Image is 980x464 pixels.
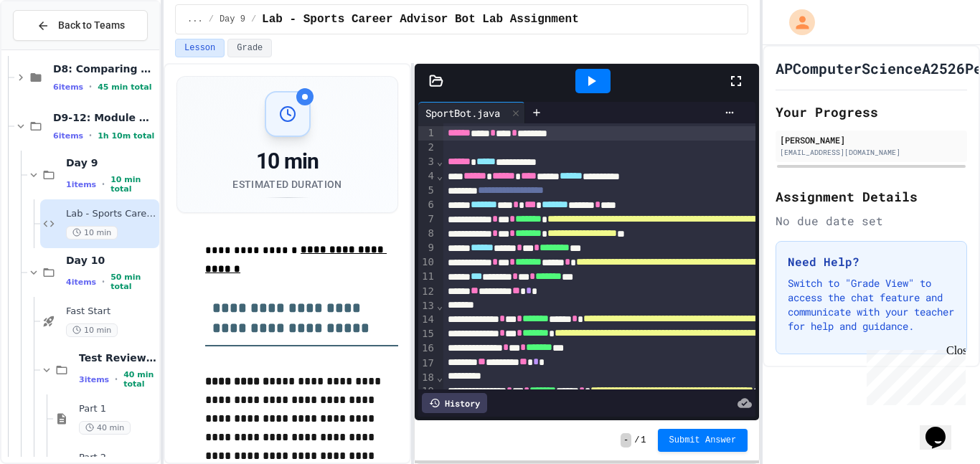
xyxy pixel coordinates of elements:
[66,156,156,169] span: Day 9
[79,375,109,384] span: 3 items
[98,82,151,92] span: 45 min total
[89,81,92,93] span: •
[66,180,96,189] span: 1 items
[861,344,966,405] iframe: chat widget
[66,254,156,267] span: Day 10
[66,323,118,337] span: 10 min
[774,6,819,39] div: My Account
[418,102,525,123] div: SportBot.java
[418,327,436,341] div: 15
[110,273,156,291] span: 50 min total
[220,14,245,25] span: Day 9
[6,6,99,91] div: Chat with us now!Close
[418,169,436,184] div: 4
[418,155,436,169] div: 3
[418,212,436,227] div: 7
[418,141,436,155] div: 2
[436,170,443,181] span: Fold line
[232,177,341,191] div: Estimated Duration
[621,433,631,448] span: -
[418,184,436,198] div: 5
[251,14,256,25] span: /
[209,14,214,25] span: /
[187,14,203,25] span: ...
[418,126,436,141] div: 1
[418,105,507,120] div: SportBot.java
[788,253,955,270] h3: Need Help?
[53,62,156,75] span: D8: Comparing Objects
[776,212,967,229] div: No due date set
[634,435,639,446] span: /
[66,278,96,287] span: 4 items
[436,300,443,311] span: Fold line
[79,421,131,435] span: 40 min
[418,299,436,313] div: 13
[175,39,225,57] button: Lesson
[232,148,341,174] div: 10 min
[418,356,436,371] div: 17
[98,131,154,141] span: 1h 10m total
[227,39,272,57] button: Grade
[66,208,156,220] span: Lab - Sports Career Advisor Bot Lab Assignment
[418,313,436,327] div: 14
[53,131,83,141] span: 6 items
[53,111,156,124] span: D9-12: Module Wrap Up
[658,429,748,452] button: Submit Answer
[418,270,436,284] div: 11
[920,407,966,450] iframe: chat widget
[13,10,148,41] button: Back to Teams
[102,179,105,190] span: •
[780,133,963,146] div: [PERSON_NAME]
[102,276,105,288] span: •
[418,255,436,270] div: 10
[123,370,156,389] span: 40 min total
[115,374,118,385] span: •
[669,435,737,446] span: Submit Answer
[66,306,156,318] span: Fast Start
[79,351,156,364] span: Test Review (40 mins)
[418,285,436,299] div: 12
[58,18,125,33] span: Back to Teams
[418,341,436,356] div: 16
[418,371,436,385] div: 18
[780,147,963,158] div: [EMAIL_ADDRESS][DOMAIN_NAME]
[776,102,967,122] h2: Your Progress
[262,11,579,28] span: Lab - Sports Career Advisor Bot Lab Assignment
[641,435,646,446] span: 1
[53,82,83,92] span: 6 items
[422,393,487,413] div: History
[418,241,436,255] div: 9
[776,186,967,207] h2: Assignment Details
[66,226,118,240] span: 10 min
[418,227,436,241] div: 8
[418,384,436,399] div: 19
[418,198,436,212] div: 6
[788,276,955,333] p: Switch to "Grade View" to access the chat feature and communicate with your teacher for help and ...
[89,130,92,141] span: •
[436,371,443,383] span: Fold line
[436,156,443,167] span: Fold line
[79,452,156,464] span: Part 2
[79,403,156,415] span: Part 1
[110,175,156,194] span: 10 min total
